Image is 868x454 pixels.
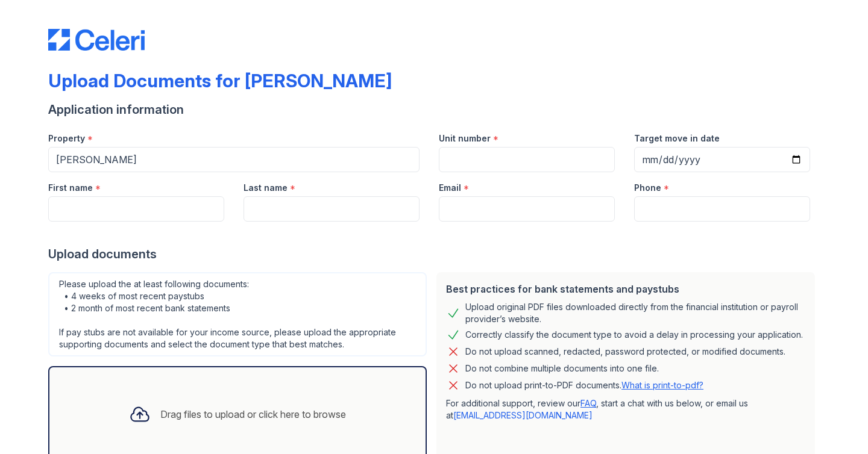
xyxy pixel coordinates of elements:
[465,301,805,325] div: Upload original PDF files downloaded directly from the financial institution or payroll provider’...
[439,182,461,194] label: Email
[48,70,392,92] div: Upload Documents for [PERSON_NAME]
[48,246,820,263] div: Upload documents
[446,397,805,421] p: For additional support, review our , start a chat with us below, or email us at
[634,182,661,194] label: Phone
[465,344,785,359] div: Do not upload scanned, redacted, password protected, or modified documents.
[48,272,427,356] div: Please upload the at least following documents: • 4 weeks of most recent paystubs • 2 month of mo...
[244,182,288,194] label: Last name
[48,29,145,51] img: CE_Logo_Blue-a8612792a0a2168367f1c8372b55b34899dd931a85d93a1a3d3e32e68fde9ad4.png
[634,132,720,145] label: Target move in date
[465,361,659,376] div: Do not combine multiple documents into one file.
[465,328,803,342] div: Correctly classify the document type to avoid a delay in processing your application.
[465,379,703,391] p: Do not upload print-to-PDF documents.
[160,407,346,421] div: Drag files to upload or click here to browse
[453,410,593,420] a: [EMAIL_ADDRESS][DOMAIN_NAME]
[48,182,93,194] label: First name
[446,282,805,296] div: Best practices for bank statements and paystubs
[580,398,596,408] a: FAQ
[48,132,85,145] label: Property
[439,132,491,145] label: Unit number
[48,101,820,118] div: Application information
[621,380,703,390] a: What is print-to-pdf?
